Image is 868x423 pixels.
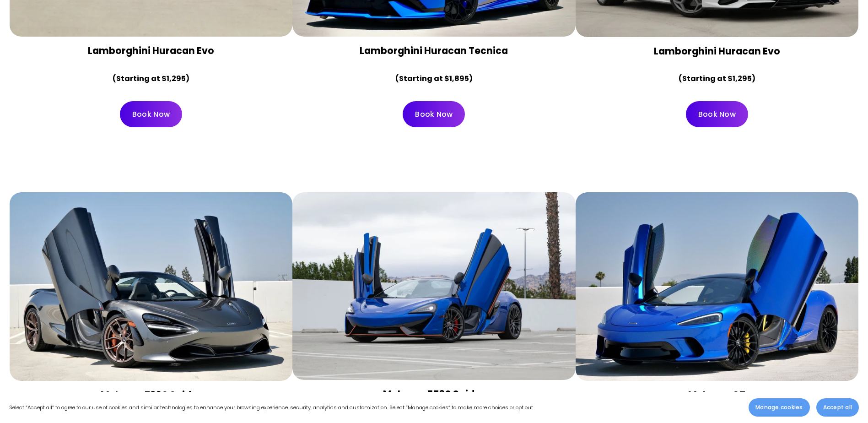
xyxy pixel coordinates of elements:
[360,44,508,57] strong: Lamborghini Huracan Tecnica
[749,398,809,417] button: Manage cookies
[686,101,748,127] a: Book Now
[755,403,803,412] span: Manage cookies
[654,44,780,58] strong: Lamborghini Huracan Evo
[383,387,485,401] strong: McLaren 570S Spider
[816,398,859,417] button: Accept all
[9,403,534,412] p: Select “Accept all” to agree to our use of cookies and similar technologies to enhance your brows...
[88,44,214,57] strong: Lamborghini Huracan Evo
[395,73,473,84] strong: (Starting at $1,895)
[403,101,465,127] a: Book Now
[120,101,182,127] a: Book Now
[679,73,755,84] strong: (Starting at $1,295)
[823,403,852,412] span: Accept all
[113,73,189,84] strong: (Starting at $1,295)
[688,388,745,401] strong: McLaren GT
[101,388,201,401] strong: McLaren 720S Spider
